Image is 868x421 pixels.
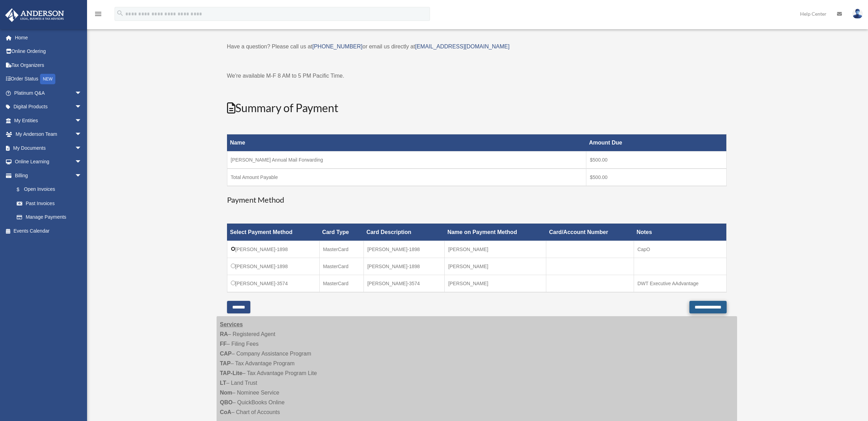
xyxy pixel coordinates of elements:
a: Manage Payments [10,210,89,224]
h3: Payment Method [227,195,727,205]
td: [PERSON_NAME]-3574 [363,275,444,292]
strong: CoA [220,409,232,415]
p: Have a question? Please call us at or email us directly at [227,42,727,52]
a: Digital Productsarrow_drop_down [5,100,92,114]
td: MasterCard [319,241,363,258]
a: Order StatusNEW [5,72,92,86]
span: arrow_drop_down [75,141,89,155]
span: arrow_drop_down [75,114,89,128]
a: [PHONE_NUMBER] [312,44,362,49]
td: [PERSON_NAME]-1898 [227,241,319,258]
img: User Pic [852,9,863,19]
td: [PERSON_NAME]-1898 [227,258,319,275]
td: [PERSON_NAME] [445,258,546,275]
th: Card/Account Number [546,224,634,241]
td: Total Amount Payable [227,169,586,186]
td: CapO [634,241,726,258]
div: NEW [40,74,55,84]
td: [PERSON_NAME] Annual Mail Forwarding [227,151,586,169]
td: [PERSON_NAME]-3574 [227,275,319,292]
span: arrow_drop_down [75,86,89,100]
a: Online Ordering [5,45,92,59]
strong: FF [220,341,227,347]
span: arrow_drop_down [75,169,89,183]
td: [PERSON_NAME] [445,241,546,258]
span: $ [21,185,24,194]
a: My Entitiesarrow_drop_down [5,114,92,127]
td: [PERSON_NAME] [445,275,546,292]
th: Notes [634,224,726,241]
a: [EMAIL_ADDRESS][DOMAIN_NAME] [415,44,509,49]
span: arrow_drop_down [75,100,89,114]
td: [PERSON_NAME]-1898 [363,241,444,258]
strong: Nom [220,390,233,396]
i: menu [94,10,102,18]
strong: LT [220,380,226,386]
strong: Services [220,321,243,327]
h2: Summary of Payment [227,100,727,116]
strong: TAP [220,360,231,366]
img: Anderson Advisors Platinum Portal [3,8,66,22]
th: Card Type [319,224,363,241]
td: MasterCard [319,275,363,292]
span: arrow_drop_down [75,127,89,142]
th: Name on Payment Method [445,224,546,241]
td: $500.00 [586,151,726,169]
strong: RA [220,331,228,337]
a: Past Invoices [10,196,89,210]
a: $Open Invoices [10,182,85,197]
a: My Documentsarrow_drop_down [5,141,92,155]
a: Home [5,31,92,45]
th: Name [227,134,586,151]
strong: CAP [220,351,232,357]
td: DWT Executive AAdvantage [634,275,726,292]
a: Tax Organizers [5,58,92,72]
td: MasterCard [319,258,363,275]
a: menu [94,12,102,18]
a: Billingarrow_drop_down [5,169,89,182]
a: Platinum Q&Aarrow_drop_down [5,86,92,100]
th: Select Payment Method [227,224,319,241]
a: My Anderson Teamarrow_drop_down [5,127,92,141]
span: arrow_drop_down [75,155,89,169]
a: Events Calendar [5,224,92,238]
strong: TAP-Lite [220,370,243,376]
i: search [116,9,124,17]
td: [PERSON_NAME]-1898 [363,258,444,275]
p: We're available M-F 8 AM to 5 PM Pacific Time. [227,71,727,81]
a: Online Learningarrow_drop_down [5,155,92,169]
th: Card Description [363,224,444,241]
td: $500.00 [586,169,726,186]
th: Amount Due [586,134,726,151]
strong: QBO [220,399,233,405]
